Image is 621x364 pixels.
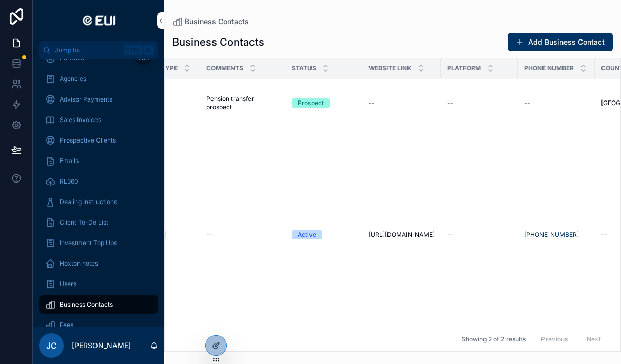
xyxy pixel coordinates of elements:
a: Agencies [39,70,158,88]
a: Active [292,230,356,239]
span: Client To-Do List [60,218,108,227]
span: -- [447,99,453,107]
div: Active [298,230,316,239]
a: [URL][DOMAIN_NAME] [368,231,435,239]
button: Add Business Contact [508,33,613,51]
span: -- [206,231,212,239]
a: Business Contacts [39,295,158,314]
a: Hoxton notes [39,254,158,273]
a: [PHONE_NUMBER] [524,231,589,239]
a: Investment Top Ups [39,234,158,252]
p: [PERSON_NAME] [72,340,131,351]
span: Emails [60,157,79,165]
span: Fees [60,321,73,329]
a: Emails [39,152,158,170]
span: Showing 2 of 2 results [461,335,526,343]
a: Pension transfer prospect [206,95,279,111]
a: -- [524,99,589,107]
a: -- [206,231,279,239]
button: Jump to...CtrlK [39,41,158,59]
a: Prospect [292,98,356,108]
span: Hoxton notes [60,259,98,268]
a: Users [39,275,158,293]
a: [PHONE_NUMBER] [524,231,579,239]
span: Website Link [368,64,412,72]
h1: Business Contacts [172,35,264,49]
span: Ctrl [124,45,143,55]
a: Business Contacts [172,16,249,27]
a: Sales Invoices [39,111,158,129]
span: Status [292,64,316,72]
div: Prospect [298,98,324,108]
a: Fees [39,316,158,334]
span: Users [60,280,76,288]
a: Prospective Clients [39,131,158,150]
a: -- [447,99,512,107]
span: -- [368,99,375,107]
a: Advisor Payments [39,90,158,109]
a: RL360 [39,172,158,191]
a: -- [447,231,512,239]
span: Prospective Clients [60,136,116,145]
a: Client To-Do List [39,213,158,232]
span: Advisor Payments [60,95,112,104]
a: Dealing Instructions [39,193,158,211]
span: Sales Invoices [60,116,101,124]
span: Comments [206,64,243,72]
span: Dealing Instructions [60,198,117,206]
span: -- [524,99,530,107]
span: Business Contacts [185,16,249,27]
span: -- [601,231,607,239]
span: RL360 [60,177,79,186]
span: Agencies [60,75,86,83]
span: Platform [447,64,481,72]
span: Jump to... [55,46,120,54]
span: JC [46,339,57,352]
span: Phone Number [524,64,574,72]
img: App logo [79,12,119,29]
span: Investment Top Ups [60,239,117,247]
span: -- [447,231,453,239]
span: K [145,46,153,54]
div: scrollable content [33,59,164,327]
span: Business Contacts [60,300,113,309]
a: -- [368,99,435,107]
